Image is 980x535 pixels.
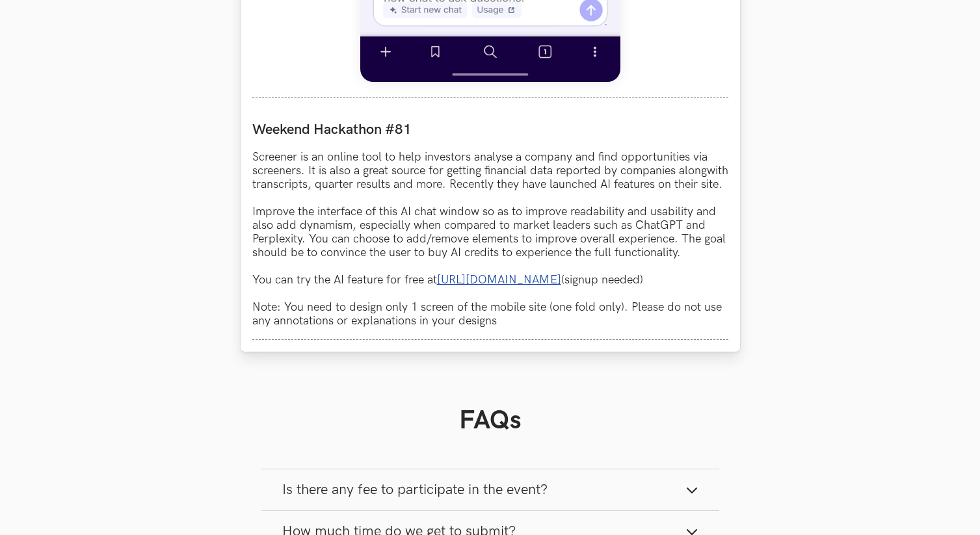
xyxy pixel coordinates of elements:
button: Is there any fee to participate in the event? [261,469,719,510]
a: [URL][DOMAIN_NAME] [437,273,561,287]
p: Screener is an online tool to help investors analyse a company and find opportunities via screene... [252,150,728,328]
label: Weekend Hackathon #81 [252,121,728,138]
span: Is there any fee to participate in the event? [282,481,548,499]
h1: FAQs [261,405,719,436]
